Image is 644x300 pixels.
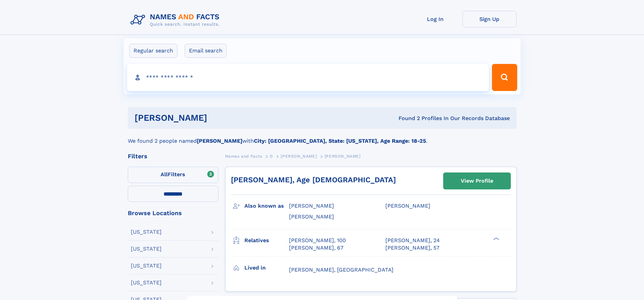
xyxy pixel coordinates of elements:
[385,237,440,244] a: [PERSON_NAME], 24
[185,44,227,58] label: Email search
[385,244,439,252] a: [PERSON_NAME], 57
[135,114,303,122] h1: [PERSON_NAME]
[244,235,289,246] h3: Relatives
[281,154,317,159] span: [PERSON_NAME]
[131,229,162,235] div: [US_STATE]
[270,154,273,159] span: D
[270,152,273,160] a: D
[161,171,168,178] span: All
[127,64,489,91] input: search input
[128,11,225,29] img: Logo Names and Facts
[289,267,393,273] span: [PERSON_NAME], [GEOGRAPHIC_DATA]
[128,129,517,145] div: We found 2 people named with .
[385,203,430,209] span: [PERSON_NAME]
[225,152,262,160] a: Names and Facts
[461,173,493,189] div: View Profile
[131,280,162,285] div: [US_STATE]
[492,236,500,241] div: ❯
[303,115,510,122] div: Found 2 Profiles In Our Records Database
[325,154,361,159] span: [PERSON_NAME]
[254,138,426,144] b: City: [GEOGRAPHIC_DATA], State: [US_STATE], Age Range: 18-25
[244,200,289,212] h3: Also known as
[289,237,346,244] a: [PERSON_NAME], 100
[289,244,343,252] a: [PERSON_NAME], 67
[131,246,162,252] div: [US_STATE]
[231,176,396,184] a: [PERSON_NAME], Age [DEMOGRAPHIC_DATA]
[462,11,517,27] a: Sign Up
[128,210,218,216] div: Browse Locations
[289,213,334,220] span: [PERSON_NAME]
[131,263,162,269] div: [US_STATE]
[197,138,242,144] b: [PERSON_NAME]
[128,167,218,183] label: Filters
[281,152,317,160] a: [PERSON_NAME]
[244,262,289,274] h3: Lived in
[444,173,510,189] a: View Profile
[492,64,517,91] button: Search Button
[128,153,218,159] div: Filters
[289,203,334,209] span: [PERSON_NAME]
[129,44,177,58] label: Regular search
[408,11,462,27] a: Log In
